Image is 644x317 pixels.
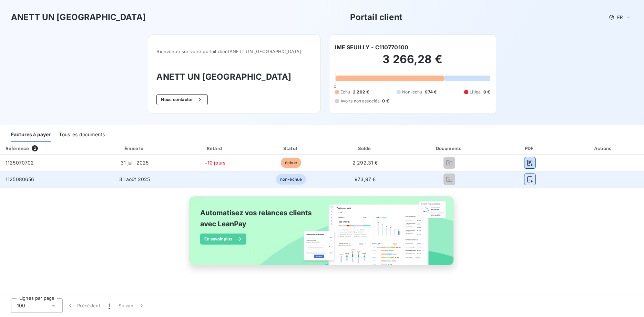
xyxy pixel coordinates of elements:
[340,98,380,104] span: Avoirs non associés
[114,298,149,313] button: Suivant
[178,145,252,152] div: Retard
[330,145,400,152] div: Solde
[617,14,623,20] span: FR
[17,302,25,309] span: 100
[355,176,376,182] span: 973,97 €
[281,158,301,168] span: échue
[204,160,226,166] span: +10 jours
[470,89,481,95] span: Litige
[6,146,29,151] div: Référence
[32,145,38,151] span: 2
[11,11,146,23] h3: ANETT UN [GEOGRAPHIC_DATA]
[156,71,312,83] h3: ANETT UN [GEOGRAPHIC_DATA]
[109,302,110,309] span: 1
[121,160,149,166] span: 31 juil. 2025
[425,89,437,95] span: 974 €
[340,89,350,95] span: Échu
[63,298,104,313] button: Précédent
[402,89,422,95] span: Non-échu
[156,94,207,105] button: Nous contacter
[483,89,490,95] span: 0 €
[255,145,327,152] div: Statut
[276,174,306,185] span: non-échue
[352,160,378,166] span: 2 292,31 €
[403,145,495,152] div: Documents
[335,52,490,73] h2: 3 266,28 €
[183,192,461,277] img: banner
[156,49,312,54] span: Bienvenue sur votre portail client ANETT UN [GEOGRAPHIC_DATA] .
[353,89,369,95] span: 2 292 €
[119,176,150,182] span: 31 août 2025
[564,145,643,152] div: Actions
[498,145,561,152] div: PDF
[335,43,409,51] h6: IME SEUILLY - C110770100
[350,11,402,23] h3: Portail client
[6,176,34,182] span: 1125080656
[6,160,34,166] span: 1125070702
[94,145,175,152] div: Émise le
[382,98,389,104] span: 0 €
[334,83,336,89] span: 0
[11,128,51,142] div: Factures à payer
[59,128,105,142] div: Tous les documents
[104,298,114,313] button: 1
